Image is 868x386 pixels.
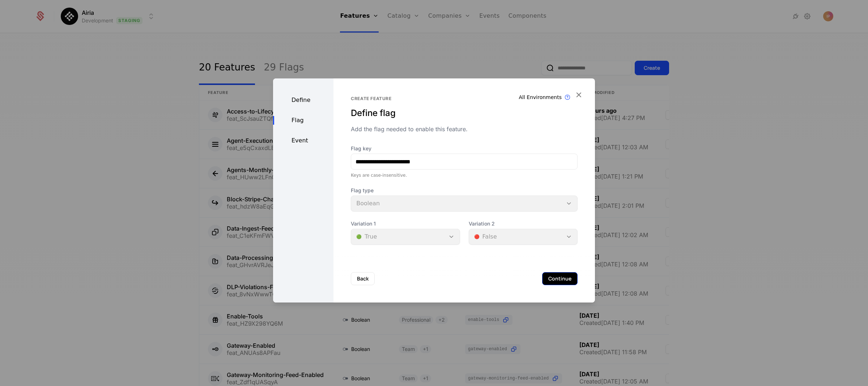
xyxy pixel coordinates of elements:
label: Flag key [351,145,578,152]
div: Flag [273,116,333,125]
div: Create feature [351,96,578,102]
div: Define flag [351,107,578,119]
div: All Environments [519,94,562,101]
div: Define [273,96,333,104]
div: Add the flag needed to enable this feature. [351,125,578,133]
button: Back [351,272,375,285]
div: Keys are case-insensitive. [351,172,578,178]
button: Continue [542,272,578,285]
span: Variation 2 [469,220,578,227]
span: Variation 1 [351,220,460,227]
div: Event [273,136,333,145]
span: Flag type [351,187,578,194]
